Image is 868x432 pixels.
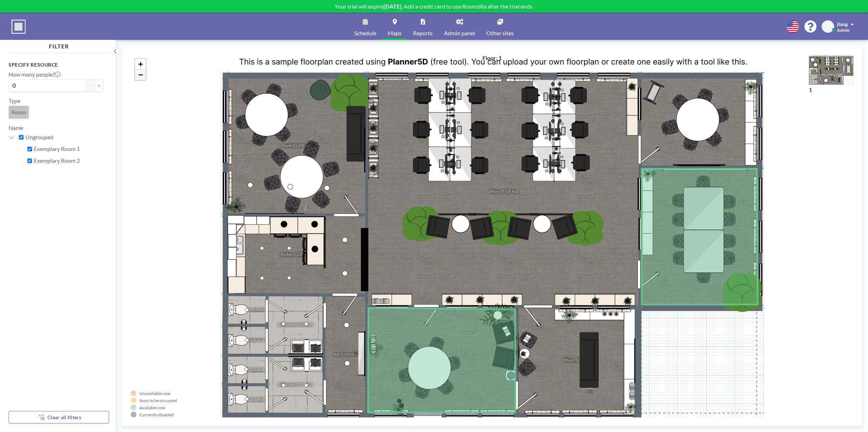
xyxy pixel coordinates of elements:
[139,398,177,403] div: Soon to be occupied
[135,59,146,69] a: Zoom in
[809,54,853,85] img: ExemplaryFloorPlanRoomzilla.png
[827,24,829,30] span: J
[9,411,109,423] button: Clear all filters
[139,412,174,417] div: Currently disabled
[139,391,170,396] div: Unavailable now
[9,62,103,68] h3: Specify resource
[438,13,481,40] a: Admin panel
[383,3,402,10] b: [DATE]
[481,13,520,40] a: Other sites
[25,134,103,141] label: Ungrouped
[388,30,402,36] span: Maps
[138,59,143,68] span: +
[86,79,95,92] button: -
[407,13,438,40] a: Reports
[11,109,26,116] span: Room
[9,71,61,78] label: How many people?
[47,414,82,420] span: Clear all filters
[135,69,146,80] a: Zoom out
[809,86,812,93] label: 1
[482,54,502,62] h4: Floor: 1
[34,157,103,164] label: Exemplary Room 2
[354,30,376,36] span: Schedule
[837,27,850,33] span: Admin
[95,79,103,92] button: +
[348,13,382,40] a: Schedule
[9,124,23,131] label: Name
[486,30,514,36] span: Other sites
[11,20,26,34] img: organization-logo
[34,145,103,152] label: Exemplary Room 1
[444,30,475,36] span: Admin panel
[9,97,20,104] label: Type
[413,30,433,36] span: Reports
[9,40,109,50] h4: FILTER
[138,70,143,79] span: −
[139,405,165,410] div: Available now
[382,13,407,40] a: Maps
[837,21,848,27] span: jlang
